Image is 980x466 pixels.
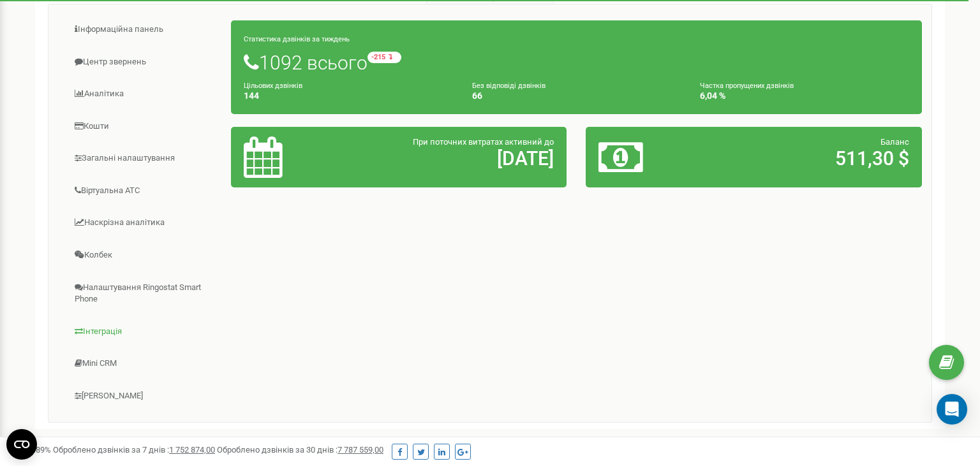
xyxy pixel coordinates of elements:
[58,381,232,412] a: [PERSON_NAME]
[58,111,232,142] a: Кошти
[58,207,232,238] a: Наскрізна аналітика
[58,272,232,315] a: Налаштування Ringostat Smart Phone
[58,47,232,78] a: Центр звернень
[937,394,967,425] div: Open Intercom Messenger
[53,445,215,455] span: Оброблено дзвінків за 7 днів :
[472,91,681,101] h4: 66
[58,143,232,174] a: Загальні налаштування
[58,78,232,110] a: Аналiтика
[353,148,554,169] h2: [DATE]
[700,82,794,90] small: Частка пропущених дзвінків
[880,137,909,147] span: Баланс
[244,82,302,90] small: Цільових дзвінків
[413,137,554,147] span: При поточних витратах активний до
[472,82,546,90] small: Без відповіді дзвінків
[6,429,37,460] button: Open CMP widget
[367,52,401,63] small: -215
[217,445,383,455] span: Оброблено дзвінків за 30 днів :
[58,348,232,379] a: Mini CRM
[338,445,383,455] u: 7 787 559,00
[58,14,232,45] a: Інформаційна панель
[58,175,232,207] a: Віртуальна АТС
[169,445,215,455] u: 1 752 874,00
[58,316,232,347] a: Інтеграція
[58,240,232,271] a: Колбек
[244,35,350,43] small: Статистика дзвінків за тиждень
[700,91,909,101] h4: 6,04 %
[244,91,453,101] h4: 144
[709,148,909,169] h2: 511,30 $
[244,52,909,73] h1: 1092 всього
